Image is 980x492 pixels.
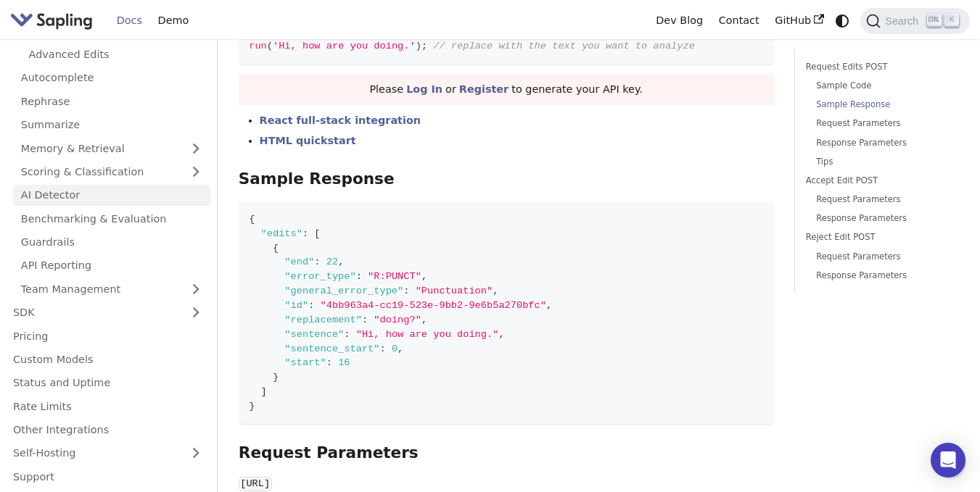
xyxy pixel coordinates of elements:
[260,135,356,146] a: HTML quickstart
[816,155,949,169] a: Tips
[13,278,210,299] a: Team Management
[267,41,273,51] span: (
[249,214,255,225] span: {
[398,343,403,354] span: ,
[459,83,508,95] a: Register
[5,466,210,487] a: Support
[711,9,767,32] a: Contact
[860,8,969,34] button: Search (Ctrl+K)
[5,396,210,417] a: Rate Limits
[150,9,197,32] a: Demo
[10,10,93,31] img: Sapling.ai
[314,257,320,267] span: :
[362,314,368,325] span: :
[5,443,210,464] a: Self-Hosting
[433,41,695,51] span: // replace with the text you want to analyze
[832,10,853,31] button: Switch between dark and light mode (currently system mode)
[356,271,362,282] span: :
[816,193,949,207] a: Request Parameters
[421,314,427,325] span: ,
[816,117,949,130] a: Request Parameters
[326,257,338,267] span: 22
[816,212,949,225] a: Response Parameters
[13,91,210,112] a: Rephrase
[5,302,181,323] a: SDK
[284,271,355,282] span: "error_type"
[314,228,320,239] span: [
[284,285,403,296] span: "general_error_type"
[944,14,959,27] kbd: K
[308,300,314,311] span: :
[816,269,949,283] a: Response Parameters
[406,83,442,95] a: Log In
[374,314,421,325] span: "doing?"
[356,329,499,340] span: "Hi, how are you doing."
[284,314,362,325] span: "replacement"
[816,98,949,112] a: Sample Response
[284,343,379,354] span: "sentence_start"
[239,74,774,106] div: Please or to generate your API key.
[5,349,210,370] a: Custom Models
[239,443,774,463] h3: Request Parameters
[806,230,954,244] a: Reject Edit POST
[284,257,314,267] span: "end"
[392,343,398,354] span: 0
[261,386,267,397] span: ]
[421,41,427,51] span: ;
[181,302,210,323] button: Expand sidebar category 'SDK'
[13,185,210,206] a: AI Detector
[416,41,421,51] span: )
[403,285,409,296] span: :
[379,343,385,354] span: :
[421,271,427,282] span: ,
[13,255,210,276] a: API Reporting
[368,271,421,282] span: "R:PUNCT"
[273,41,416,51] span: 'Hi, how are you doing.'
[13,114,210,135] a: Summarize
[931,443,965,478] div: Open Intercom Messenger
[13,208,210,229] a: Benchmarking & Evaluation
[261,228,302,239] span: "edits"
[249,41,267,51] span: run
[344,329,350,340] span: :
[816,250,949,264] a: Request Parameters
[816,79,949,93] a: Sample Code
[13,232,210,253] a: Guardrails
[546,300,552,311] span: ,
[260,114,421,126] a: React full-stack integration
[5,420,210,441] a: Other Integrations
[109,9,150,32] a: Docs
[338,357,350,368] span: 16
[493,285,498,296] span: ,
[5,325,210,346] a: Pricing
[302,228,308,239] span: :
[806,60,954,74] a: Request Edits POST
[326,357,332,368] span: :
[13,138,210,159] a: Memory & Retrieval
[21,44,210,65] a: Advanced Edits
[767,9,831,32] a: GitHub
[816,136,949,150] a: Response Parameters
[498,329,504,340] span: ,
[321,300,546,311] span: "4bb963a4-cc19-523e-9bb2-9e6b5a270bfc"
[13,67,210,88] a: Autocomplete
[5,372,210,393] a: Status and Uptime
[273,243,279,254] span: {
[284,300,308,311] span: "id"
[806,174,954,188] a: Accept Edit POST
[338,257,344,267] span: ,
[10,10,98,31] a: Sapling.ai
[239,170,774,189] h3: Sample Response
[416,285,493,296] span: "Punctuation"
[239,477,272,491] code: [URL]
[284,357,326,368] span: "start"
[249,401,255,412] span: }
[284,329,344,340] span: "sentence"
[881,15,927,27] span: Search
[13,162,210,183] a: Scoring & Classification
[648,9,710,32] a: Dev Blog
[273,372,279,383] span: }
